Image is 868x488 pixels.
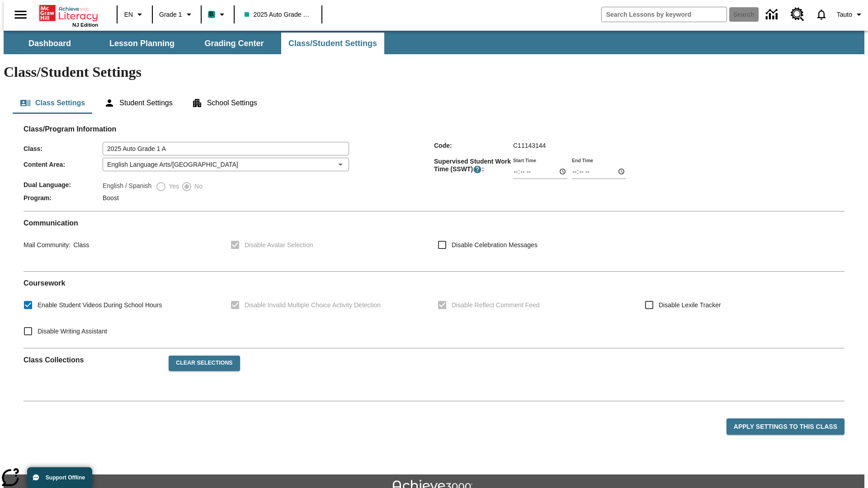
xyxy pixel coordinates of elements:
[434,158,513,174] span: Supervised Student Work Time (SSWT) :
[24,219,844,227] h2: Communication
[473,165,482,174] button: Supervised Student Work Time is the timeframe when students can take LevelSet and when lessons ar...
[103,158,349,171] div: English Language Arts/[GEOGRAPHIC_DATA]
[97,92,179,114] button: Student Settings
[245,10,311,19] span: 2025 Auto Grade 1 A
[245,240,313,250] span: Disable Avatar Selection
[192,182,203,191] span: No
[785,2,810,27] a: Resource Center, Will open in new tab
[24,134,844,204] div: Class/Program Information
[38,300,162,310] span: Enable Student Videos During School Hours
[184,92,264,114] button: School Settings
[659,300,721,310] span: Disable Lexile Tracker
[13,92,92,114] button: Class Settings
[24,161,103,168] span: Content Area :
[24,194,103,202] span: Program :
[24,279,844,287] h2: Course work
[452,300,540,310] span: Disable Reflect Comment Feed
[24,279,844,341] div: Coursework
[103,142,349,155] input: Class
[103,181,151,192] label: English / Spanish
[204,6,231,23] button: Boost Class color is teal. Change class color
[46,474,85,481] span: Support Offline
[24,219,844,264] div: Communication
[4,64,864,80] h1: Class/Student Settings
[24,181,103,188] span: Dual Language :
[38,327,107,336] span: Disable Writing Assistant
[7,1,34,28] button: Open side menu
[4,33,385,54] div: SubNavbar
[833,6,868,23] button: Profile/Settings
[24,356,161,364] h2: Class Collections
[288,38,377,49] span: Class/Student Settings
[159,10,182,19] span: Grade 1
[209,9,214,20] span: B
[156,6,198,23] button: Grade: Grade 1, Select a grade
[27,467,92,488] button: Support Offline
[572,157,593,164] label: End Time
[124,10,133,19] span: EN
[71,241,89,249] span: Class
[13,92,855,114] div: Class/Student Settings
[109,38,175,49] span: Lesson Planning
[513,157,536,164] label: Start Time
[120,6,149,23] button: Language: EN, Select a language
[204,38,264,49] span: Grading Center
[5,33,95,54] button: Dashboard
[169,356,240,371] button: Clear Selections
[4,31,864,54] div: SubNavbar
[810,3,833,26] a: Notifications
[28,38,71,49] span: Dashboard
[24,241,71,249] span: Mail Community :
[837,10,852,19] span: Tauto
[24,348,844,394] div: Class Collections
[760,2,785,27] a: Data Center
[39,4,98,22] a: Home
[24,125,844,133] h2: Class/Program Information
[72,22,98,28] span: NJ Edition
[281,33,384,54] button: Class/Student Settings
[24,145,103,152] span: Class :
[245,300,381,310] span: Disable Invalid Multiple Choice Activity Detection
[166,182,179,191] span: Yes
[39,3,98,28] div: Home
[103,194,119,202] span: Boost
[726,418,844,435] button: Apply Settings to this Class
[189,33,279,54] button: Grading Center
[602,7,726,22] input: search field
[97,33,187,54] button: Lesson Planning
[513,142,546,149] span: C11143144
[434,142,513,149] span: Code :
[452,240,538,250] span: Disable Celebration Messages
